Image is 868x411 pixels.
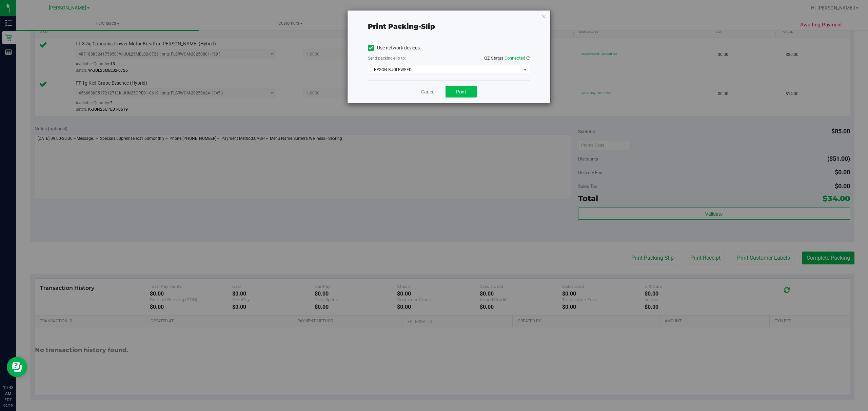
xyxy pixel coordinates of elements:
span: Print packing-slip [368,22,435,30]
span: QZ Status: [484,56,530,61]
span: Print [456,89,466,94]
a: Cancel [421,88,435,95]
span: select [521,65,529,74]
button: Print [446,86,477,98]
span: EPSON-BUGLEWEED [368,65,521,74]
label: Send packing-slip to: [368,55,406,61]
span: Connected [505,56,525,61]
label: Use network devices [368,44,420,51]
iframe: Resource center [7,357,27,377]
